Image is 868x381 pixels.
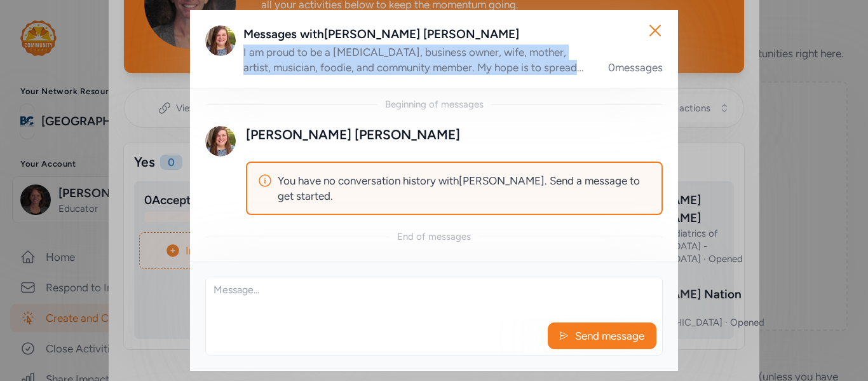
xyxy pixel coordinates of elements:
[548,322,656,349] button: Send message
[278,173,651,204] span: You have no conversation history with [PERSON_NAME] . Send a message to get started.
[243,25,663,43] div: Messages with [PERSON_NAME] [PERSON_NAME]
[385,98,484,111] div: Beginning of messages
[243,45,593,75] div: I am proud to be a [MEDICAL_DATA], business owner, wife, mother, artist, musician, foodie, and co...
[574,328,646,343] span: Send message
[608,60,663,75] div: 0 messages
[205,126,236,156] img: Avatar
[397,230,471,243] div: End of messages
[246,126,460,144] div: [PERSON_NAME] [PERSON_NAME]
[205,25,236,56] img: Avatar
